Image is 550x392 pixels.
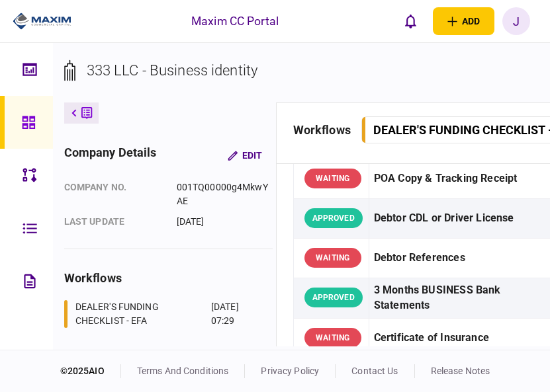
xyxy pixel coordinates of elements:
[191,13,279,30] div: Maxim CC Portal
[502,7,530,35] button: J
[433,7,494,35] button: open adding identity options
[75,300,208,328] div: DEALER'S FUNDING CHECKLIST - EFA
[304,169,361,188] div: WAITING
[431,366,490,376] a: release notes
[304,328,361,348] div: WAITING
[397,7,425,35] button: open notifications list
[261,366,319,376] a: privacy policy
[177,180,273,208] div: 001TQ00000g4MkwYAE
[87,59,258,81] div: 333 LLC - Business identity
[13,11,71,31] img: client company logo
[304,208,363,228] div: APPROVED
[64,269,273,287] div: workflows
[137,366,229,376] a: terms and conditions
[64,300,256,328] a: DEALER'S FUNDING CHECKLIST - EFA[DATE] 07:29
[293,121,351,139] div: workflows
[304,288,363,307] div: APPROVED
[64,143,157,167] div: company details
[177,215,273,229] div: [DATE]
[304,248,361,268] div: WAITING
[64,180,163,208] div: company no.
[351,366,398,376] a: contact us
[60,364,121,378] div: © 2025 AIO
[211,300,256,328] div: [DATE] 07:29
[64,215,163,229] div: last update
[217,143,273,167] button: Edit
